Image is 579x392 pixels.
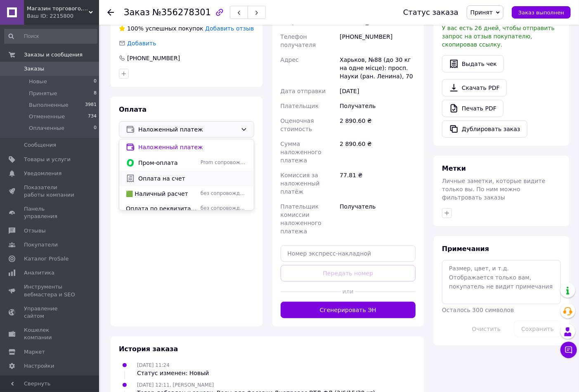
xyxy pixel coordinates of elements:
span: Наложенный платеж [138,125,237,134]
span: 0 [94,124,97,132]
span: Покупатели [24,241,58,249]
div: 2 890.60 ₴ [338,113,417,136]
span: Заказы и сообщения [24,51,83,59]
span: Настройки [24,362,54,370]
div: [DATE] [338,84,417,99]
input: Поиск [4,29,97,44]
span: Маркет [24,348,45,356]
div: Получатель [338,199,417,239]
span: 🟩 Наличный расчет [126,190,197,198]
span: Оплата по реквизитам (ФОП Гріцаєнко Д Г, Р/р [FINANCIAL_ID], ЄДРПОУ 2776417190) [126,204,197,213]
span: Новые [29,78,47,85]
span: Принятые [29,90,57,97]
span: Управление сайтом [24,305,76,320]
button: Дублировать заказ [442,120,527,138]
div: [PHONE_NUMBER] [126,54,181,62]
span: Наложенный платеж [138,143,247,151]
span: У вас есть 26 дней, чтобы отправить запрос на отзыв покупателю, скопировав ссылку. [442,25,555,48]
span: Каталог ProSale [24,255,69,263]
span: 3981 [85,101,97,109]
span: Сообщения [24,141,56,149]
span: 0 [94,78,97,85]
span: без сопровождения Prom [201,190,247,197]
span: Prom сопровождает покупку [201,159,247,166]
div: 77.81 ₴ [338,168,417,199]
span: Инструменты вебмастера и SEO [24,283,76,298]
span: №356278301 [152,7,211,17]
span: Принят [470,9,493,16]
span: Метки [442,164,466,172]
span: Пром-оплата [138,159,197,167]
span: Плательщик [281,103,319,109]
span: Оценочная стоимость [281,117,314,132]
span: Плательщик комиссии наложенного платежа [281,203,321,235]
span: Отзывы [24,227,46,235]
span: Комиссия за наложенный платёж [281,172,320,195]
span: Заказ [124,7,150,17]
div: успешных покупок [119,24,203,33]
span: 100% [127,25,144,32]
span: [DATE] 11:24 [137,362,170,368]
div: [PHONE_NUMBER] [338,29,417,52]
span: Личные заметки, которые видите только вы. По ним можно фильтровать заказы [442,178,546,201]
a: Скачать PDF [442,79,507,96]
span: 734 [88,113,97,120]
span: Добавить [127,40,156,47]
span: Примечания [442,245,489,253]
div: Статус заказа [403,8,458,16]
div: Статус изменен: Новый [137,369,209,377]
span: Панель управления [24,205,76,220]
span: Выполненные [29,101,69,109]
span: [DATE] 12:11, [PERSON_NAME] [137,382,214,388]
span: Оплата на счет [138,174,247,183]
span: Оплаченные [29,124,64,132]
span: Показатели работы компании [24,184,76,199]
span: Оплата [119,106,147,113]
button: Заказ выполнен [512,6,571,19]
span: 8 [94,90,97,97]
button: Сгенерировать ЭН [281,302,416,318]
span: Кошелек компании [24,326,76,341]
div: Вернуться назад [107,8,114,16]
input: Номер экспресс-накладной [281,245,416,262]
span: Товары и услуги [24,156,71,163]
span: Аналитика [24,269,54,277]
div: Ваш ID: 2215800 [27,12,99,20]
span: История заказа [119,345,178,353]
span: без сопровождения Prom [201,205,247,212]
span: Магазин торгового, фискального и банковского оборудования «RRO-SHOP» [27,5,89,12]
button: Выдать чек [442,55,504,73]
span: Адрес [281,56,299,63]
span: Заказ выполнен [518,9,564,16]
span: Дата отправки [281,88,326,94]
div: Получатель [338,99,417,113]
a: Печать PDF [442,100,503,117]
span: Заказы [24,65,44,73]
span: или [341,287,355,296]
button: Чат с покупателем [560,342,577,358]
span: Телефон получателя [281,33,316,48]
span: Добавить отзыв [205,25,254,32]
div: 2 890.60 ₴ [338,136,417,168]
span: Уведомления [24,170,61,177]
span: Сумма наложенного платежа [281,141,321,164]
span: Получатель [281,19,317,25]
span: Отмененные [29,113,65,120]
div: Харьков, №88 (до 30 кг на одне місце): просп. Науки (ран. Ленина), 70 [338,52,417,84]
span: Осталось 300 символов [442,307,514,313]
